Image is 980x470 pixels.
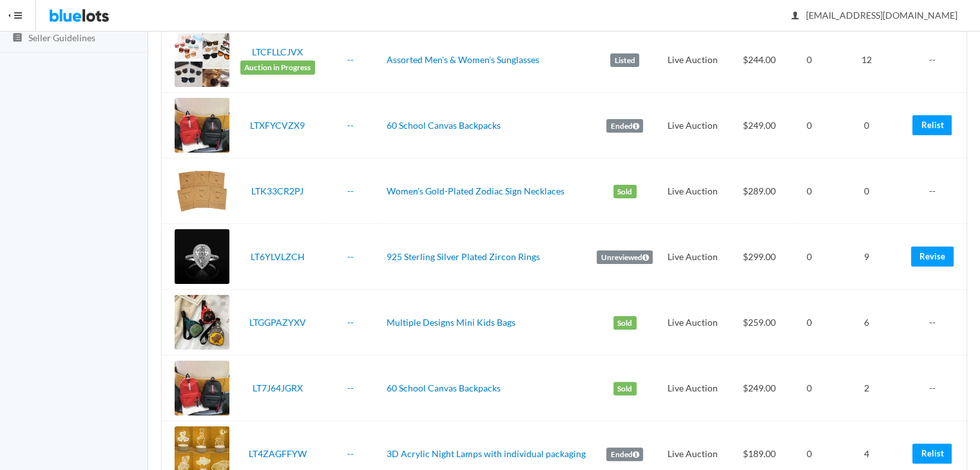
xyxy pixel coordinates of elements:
td: 12 [827,27,905,93]
td: Live Auction [658,224,726,290]
td: $299.00 [727,224,792,290]
a: -- [347,382,354,393]
td: $289.00 [727,158,792,224]
a: LTGGPAZYXV [249,317,306,328]
td: Live Auction [658,158,726,224]
td: 0 [827,93,905,158]
a: Relist [912,444,952,464]
td: 0 [827,158,905,224]
label: Unreviewed [597,250,653,265]
td: -- [906,27,966,93]
td: Live Auction [658,93,726,158]
td: $249.00 [727,355,792,421]
td: -- [906,355,966,421]
a: LT6YLVLZCH [251,251,305,262]
a: LTXFYCVZX9 [250,120,305,131]
a: -- [347,317,354,328]
td: $244.00 [727,27,792,93]
label: Sold [613,316,637,330]
ion-icon: list box [11,32,24,44]
td: -- [906,158,966,224]
label: Sold [613,185,637,199]
td: 0 [792,158,827,224]
a: LTCFLLCJVX [252,46,303,57]
a: -- [347,54,354,65]
span: Seller Guidelines [28,32,95,43]
td: 2 [827,355,905,421]
span: [EMAIL_ADDRESS][DOMAIN_NAME] [792,10,957,21]
a: Multiple Designs Mini Kids Bags [387,317,515,328]
td: $249.00 [727,93,792,158]
label: Listed [610,53,639,68]
a: LT7J64JGRX [253,382,303,393]
td: 0 [792,290,827,355]
td: 0 [792,27,827,93]
label: Ended [606,447,643,462]
a: -- [347,448,354,459]
td: $259.00 [727,290,792,355]
a: LTK33CR2PJ [251,185,303,196]
label: Ended [606,119,643,133]
a: Assorted Men's & Women's Sunglasses [387,54,539,65]
td: 0 [792,355,827,421]
a: 925 Sterling Silver Plated Zircon Rings [387,251,540,262]
td: Live Auction [658,290,726,355]
a: Revise [911,247,954,267]
td: 6 [827,290,905,355]
td: Live Auction [658,27,726,93]
a: 3D Acrylic Night Lamps with individual packaging [387,448,586,459]
label: Sold [613,382,637,396]
td: -- [906,290,966,355]
td: 0 [792,93,827,158]
td: Live Auction [658,355,726,421]
a: 60 School Canvas Backpacks [387,120,501,131]
a: -- [347,185,354,196]
a: -- [347,120,354,131]
ion-icon: person [789,10,802,23]
a: LT4ZAGFFYW [249,448,307,459]
a: Relist [912,115,952,135]
a: -- [347,251,354,262]
span: Auction in Progress [240,61,315,75]
td: 0 [792,224,827,290]
a: Women's Gold-Plated Zodiac Sign Necklaces [387,185,564,196]
td: 9 [827,224,905,290]
a: 60 School Canvas Backpacks [387,382,501,393]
